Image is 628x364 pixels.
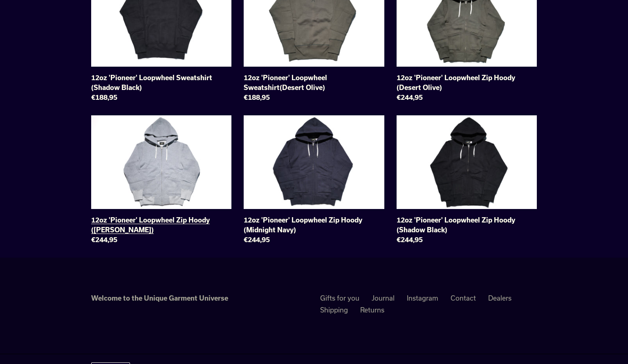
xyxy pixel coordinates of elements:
a: Returns [360,306,384,314]
a: Instagram [407,294,438,302]
a: Gifts for you [320,294,359,302]
a: Dealers [488,294,511,302]
strong: Welcome to the Unique Garment Universe [91,294,228,302]
a: Journal [372,294,395,302]
a: Contact [451,294,476,302]
a: Shipping [320,306,348,314]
